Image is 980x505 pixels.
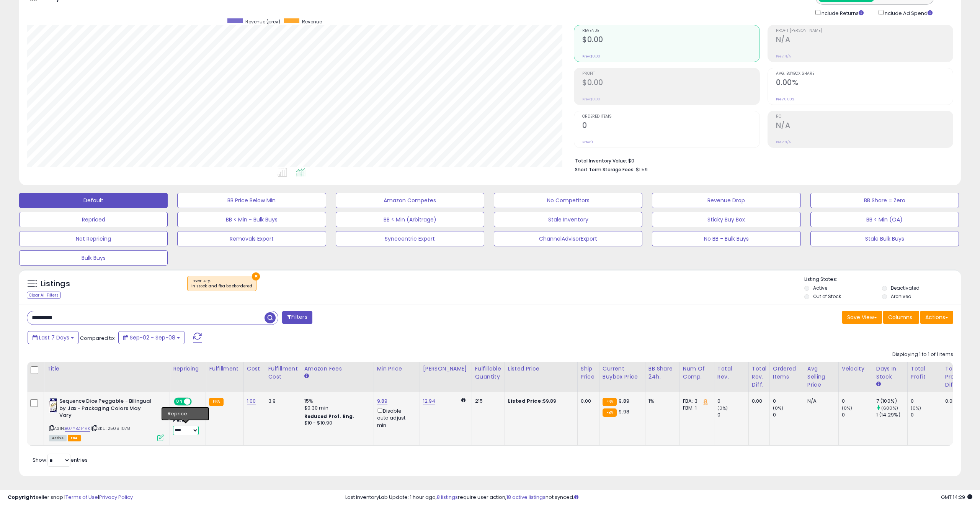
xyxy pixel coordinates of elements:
[80,334,115,342] span: Compared to:
[582,140,593,144] small: Prev: 0
[304,365,371,373] div: Amazon Fees
[47,365,167,373] div: Title
[252,272,260,280] button: ×
[268,365,298,381] div: Fulfillment Cost
[173,418,200,435] div: Preset:
[810,193,959,208] button: BB Share = Zero
[423,397,436,405] a: 12.94
[876,381,881,388] small: Days In Stock.
[191,398,203,405] span: OFF
[304,373,309,380] small: Amazon Fees.
[268,398,295,405] div: 3.9
[173,365,203,373] div: Repricing
[209,365,240,373] div: Fulfillment
[619,397,629,405] span: 9.89
[842,311,882,324] button: Save View
[810,8,873,17] div: Include Returns
[891,285,920,291] label: Deactivated
[575,166,635,173] b: Short Term Storage Fees:
[717,365,745,381] div: Total Rev.
[776,29,953,33] span: Profit [PERSON_NAME]
[282,311,312,324] button: Filters
[876,398,907,405] div: 7 (100%)
[49,435,67,441] span: All listings currently available for purchase on Amazon
[377,407,414,429] div: Disable auto adjust min
[776,72,953,76] span: Avg. Buybox Share
[603,408,617,417] small: FBA
[8,494,36,501] strong: Copyright
[813,285,827,291] label: Active
[804,276,961,283] p: Listing States:
[247,365,262,373] div: Cost
[683,365,711,381] div: Num of Comp.
[494,212,642,227] button: Stale Inventory
[911,412,942,418] div: 0
[191,284,252,289] div: in stock and fba backordered
[941,494,972,501] span: 2025-09-16 14:29 GMT
[336,193,484,208] button: Amazon Competes
[49,398,164,440] div: ASIN:
[494,231,642,246] button: ChannelAdvisorExport
[582,78,759,89] h2: $0.00
[336,212,484,227] button: BB < Min (Arbitrage)
[59,398,152,421] b: Sequence Dice Peggable - Bilingual by Jax - Packaging Colors May Vary
[581,398,593,405] div: 0.00
[842,365,870,373] div: Velocity
[304,420,368,426] div: $10 - $10.90
[27,292,61,299] div: Clear All Filters
[603,398,617,406] small: FBA
[245,18,280,25] span: Revenue (prev)
[575,157,627,164] b: Total Inventory Value:
[652,193,800,208] button: Revenue Drop
[648,365,676,381] div: BB Share 24h.
[876,412,907,418] div: 1 (14.29%)
[619,408,629,415] span: 9.98
[177,231,326,246] button: Removals Export
[475,365,501,381] div: Fulfillable Quantity
[582,97,600,102] small: Prev: $0.00
[582,35,759,46] h2: $0.00
[717,398,748,405] div: 0
[575,156,947,165] li: $0
[683,405,708,412] div: FBM: 1
[99,494,133,501] a: Privacy Policy
[810,231,959,246] button: Stale Bulk Buys
[508,398,572,405] div: $9.89
[582,72,759,76] span: Profit
[888,313,912,321] span: Columns
[773,365,801,381] div: Ordered Items
[776,97,794,102] small: Prev: 0.00%
[891,293,911,300] label: Archived
[437,494,458,501] a: 8 listings
[842,405,853,411] small: (0%)
[377,365,416,373] div: Min Price
[652,212,800,227] button: Sticky Buy Box
[883,311,919,324] button: Columns
[175,398,184,405] span: ON
[28,331,79,344] button: Last 7 Days
[717,405,728,411] small: (0%)
[19,212,168,227] button: Repriced
[336,231,484,246] button: Synccentric Export
[377,397,388,405] a: 9.89
[881,405,898,411] small: (600%)
[648,398,674,405] div: 1%
[345,494,972,501] div: Last InventoryLab Update: 1 hour ago, require user action, not synced.
[582,121,759,131] h2: 0
[920,311,953,324] button: Actions
[776,78,953,89] h2: 0.00%
[65,494,98,501] a: Terms of Use
[506,494,546,501] a: 18 active listings
[130,334,175,341] span: Sep-02 - Sep-08
[508,365,574,373] div: Listed Price
[842,412,873,418] div: 0
[209,398,223,406] small: FBA
[49,398,57,413] img: 41Nv2lB-7GL._SL40_.jpg
[776,54,791,59] small: Prev: N/A
[494,193,642,208] button: No Competitors
[68,435,81,441] span: FBA
[773,405,784,411] small: (0%)
[423,365,469,373] div: [PERSON_NAME]
[304,405,368,412] div: $0.30 min
[892,351,953,358] div: Displaying 1 to 1 of 1 items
